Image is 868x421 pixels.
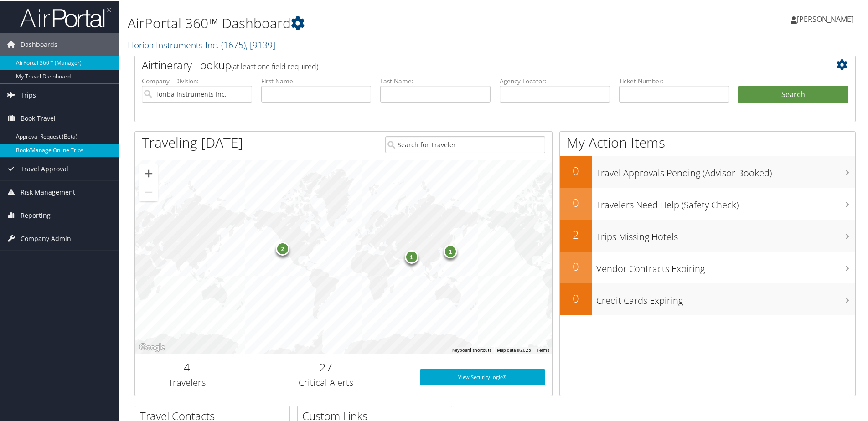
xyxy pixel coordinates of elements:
[221,38,246,50] span: ( 1675 )
[21,226,71,249] span: Company Admin
[444,244,457,257] div: 1
[246,38,275,50] span: , [ 9139 ]
[560,155,855,187] a: 0Travel Approvals Pending (Advisor Booked)
[560,226,592,241] h2: 2
[560,251,855,282] a: 0Vendor Contracts Expiring
[246,375,406,388] h3: Critical Alerts
[21,180,75,203] span: Risk Management
[596,161,855,179] h3: Travel Approvals Pending (Advisor Booked)
[596,289,855,306] h3: Credit Cards Expiring
[405,249,418,262] div: 1
[560,194,592,210] h2: 0
[142,132,243,151] h1: Traveling [DATE]
[137,341,167,353] img: Google
[385,135,545,152] input: Search for Traveler
[497,347,531,352] span: Map data ©2025
[596,257,855,274] h3: Vendor Contracts Expiring
[20,6,111,27] img: airportal-logo.png
[128,13,618,32] h1: AirPortal 360™ Dashboard
[560,290,592,305] h2: 0
[142,359,232,374] h2: 4
[596,225,855,242] h3: Trips Missing Hotels
[21,83,36,106] span: Trips
[21,157,68,180] span: Travel Approval
[142,56,788,72] h2: Airtinerary Lookup
[560,258,592,273] h2: 0
[560,132,855,151] h1: My Action Items
[276,241,289,255] div: 2
[596,193,855,210] h3: Travelers Need Help (Safety Check)
[619,76,729,85] label: Ticket Number:
[231,61,318,71] span: (at least one field required)
[139,182,158,200] button: Zoom out
[790,5,863,32] a: [PERSON_NAME]
[560,162,592,178] h2: 0
[142,375,232,388] h3: Travelers
[380,76,491,85] label: Last Name:
[21,106,56,129] span: Book Travel
[246,359,406,374] h2: 27
[261,76,372,85] label: First Name:
[797,13,853,23] span: [PERSON_NAME]
[738,85,848,103] button: Search
[21,32,57,55] span: Dashboards
[560,282,855,314] a: 0Credit Cards Expiring
[21,203,51,226] span: Reporting
[142,76,252,85] label: Company - Division:
[537,347,549,352] a: Terms (opens in new tab)
[560,219,855,251] a: 2Trips Missing Hotels
[452,346,491,353] button: Keyboard shortcuts
[137,341,167,353] a: Open this area in Google Maps (opens a new window)
[139,164,158,182] button: Zoom in
[560,187,855,219] a: 0Travelers Need Help (Safety Check)
[128,38,275,50] a: Horiba Instruments Inc.
[500,76,610,85] label: Agency Locator:
[420,368,545,385] a: View SecurityLogic®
